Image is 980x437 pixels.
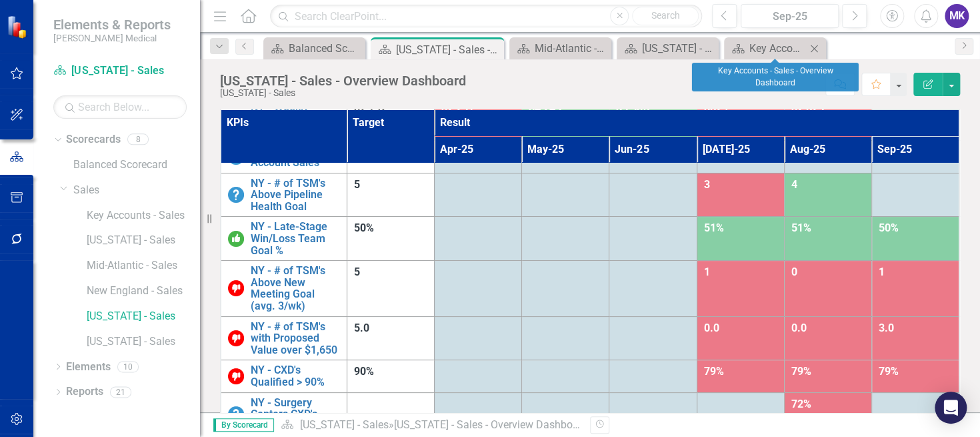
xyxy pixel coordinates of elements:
a: NY - Weekly Key Account Sales [251,145,340,168]
a: NY - # of TSM's Above New Meeting Goal (avg. 3/wk) [251,265,340,312]
a: NY - # of TSM's Above Pipeline Health Goal [251,177,340,213]
img: Below Target [228,280,244,296]
span: 79% [791,365,811,378]
a: [US_STATE] - Sales [87,309,200,324]
div: 21 [110,386,131,398]
span: 72% [791,398,811,410]
td: Double-Click to Edit Right Click for Context Menu [221,392,347,436]
span: 5 [354,266,360,278]
td: Double-Click to Edit Right Click for Context Menu [221,261,347,316]
a: [US_STATE] - Sales - Overview Dashboard [620,40,715,57]
td: Double-Click to Edit Right Click for Context Menu [221,316,347,360]
span: 1 [879,266,885,278]
span: Search [651,10,680,21]
a: [US_STATE] - Sales [299,418,388,431]
td: Double-Click to Edit Right Click for Context Menu [221,360,347,392]
div: Sep-25 [745,9,834,25]
span: 5.0 [354,322,369,334]
a: New England - Sales [87,284,200,299]
span: 79% [879,365,899,378]
img: Below Target [228,330,244,346]
span: 5 [354,178,360,191]
a: Key Accounts - Sales [87,208,200,224]
input: Search ClearPoint... [270,5,702,28]
span: 0.0 [791,322,807,334]
a: Mid-Atlantic - Sales - Overview Dashboard [513,40,608,57]
div: [US_STATE] - Sales - Overview Dashboard [396,41,501,58]
a: [US_STATE] - Sales [53,63,187,79]
span: 0.0 [704,322,719,334]
span: 3.0 [879,322,894,334]
img: No Information [228,406,244,422]
div: Open Intercom Messenger [935,392,967,424]
a: Reports [66,384,103,400]
a: Balanced Scorecard [73,157,200,173]
a: Elements [66,360,111,375]
span: By Scorecard [213,418,274,432]
input: Search Below... [53,95,187,119]
div: » [281,418,580,433]
img: ClearPoint Strategy [5,14,31,39]
span: Elements & Reports [53,17,171,33]
div: 8 [127,134,149,145]
button: MK [945,4,969,28]
div: [US_STATE] - Sales - Overview Dashboard [393,418,587,431]
a: Balanced Scorecard Welcome Page [267,40,362,57]
button: Search [632,7,699,25]
span: 50% [879,222,899,234]
div: Balanced Scorecard Welcome Page [289,40,362,57]
span: 0 [791,266,797,278]
small: [PERSON_NAME] Medical [53,33,171,43]
a: [US_STATE] - Sales [87,233,200,248]
td: Double-Click to Edit Right Click for Context Menu [221,217,347,261]
span: 4 [791,178,797,191]
span: 50% [354,222,374,234]
a: Scorecards [66,132,121,147]
img: No Information [228,187,244,203]
a: NY - Surgery Centers CXD's Qualified > 95% [251,397,340,432]
img: Below Target [228,368,244,384]
div: Mid-Atlantic - Sales - Overview Dashboard [535,40,608,57]
div: [US_STATE] - Sales - Overview Dashboard [642,40,715,57]
a: Sales [73,183,200,198]
a: NY - Late-Stage Win/Loss Team Goal % [251,221,340,256]
a: Key Accounts - Sales - Overview Dashboard [727,40,806,57]
span: 51% [791,222,811,234]
a: NY - CXD's Qualified > 90% [251,364,340,388]
img: On or Above Target [228,231,244,247]
button: Sep-25 [741,4,839,28]
a: [US_STATE] - Sales [87,334,200,350]
div: [US_STATE] - Sales [220,88,466,98]
a: NY - # of TSM's with Proposed Value over $1,650 [251,321,340,356]
div: [US_STATE] - Sales - Overview Dashboard [220,73,466,88]
div: Key Accounts - Sales - Overview Dashboard [692,63,859,91]
span: 79% [704,365,724,378]
span: 51% [704,222,724,234]
td: Double-Click to Edit Right Click for Context Menu [221,173,347,217]
div: 10 [117,361,139,372]
span: 90% [354,365,374,378]
span: 3 [704,178,710,191]
span: 1 [704,266,710,278]
div: Key Accounts - Sales - Overview Dashboard [749,40,806,57]
a: Mid-Atlantic - Sales [87,258,200,274]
